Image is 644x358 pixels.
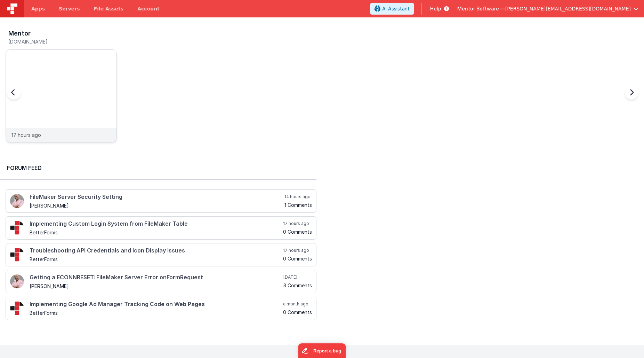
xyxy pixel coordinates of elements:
[31,5,45,12] span: Apps
[6,216,316,240] a: Implementing Custom Login System from FileMaker Table BetterForms 17 hours ago 0 Comments
[30,248,282,254] h4: Troubleshooting API Credentials and Icon Display Issues
[6,297,316,320] a: Implementing Google Ad Manager Tracking Code on Web Pages BetterForms a month ago 0 Comments
[298,343,346,358] iframe: Marker.io feedback button
[59,5,80,12] span: Servers
[7,164,309,172] h2: Forum Feed
[382,5,410,12] span: AI Assistant
[505,5,631,12] span: [PERSON_NAME][EMAIL_ADDRESS][DOMAIN_NAME]
[283,221,312,226] h5: 17 hours ago
[283,310,312,315] h5: 0 Comments
[430,5,441,12] span: Help
[283,229,312,234] h5: 0 Comments
[457,5,505,12] span: Mentor Software —
[284,202,312,208] h5: 1 Comments
[30,221,282,227] h4: Implementing Custom Login System from FileMaker Table
[94,5,124,12] span: File Assets
[10,221,24,235] img: 295_2.png
[10,301,24,315] img: 295_2.png
[284,194,312,200] h5: 14 hours ago
[457,5,638,12] button: Mentor Software — [PERSON_NAME][EMAIL_ADDRESS][DOMAIN_NAME]
[30,203,283,208] h5: [PERSON_NAME]
[283,301,312,307] h5: a month ago
[30,230,282,235] h5: BetterForms
[30,274,282,281] h4: Getting a ECONNRESET: FileMaker Server Error onFormRequest
[6,243,316,266] a: Troubleshooting API Credentials and Icon Display Issues BetterForms 17 hours ago 0 Comments
[283,248,312,253] h5: 17 hours ago
[30,283,282,289] h5: [PERSON_NAME]
[30,301,282,308] h4: Implementing Google Ad Manager Tracking Code on Web Pages
[6,270,316,293] a: Getting a ECONNRESET: FileMaker Server Error onFormRequest [PERSON_NAME] [DATE] 3 Comments
[30,194,283,200] h4: FileMaker Server Security Setting
[283,256,312,261] h5: 0 Comments
[283,274,312,280] h5: [DATE]
[8,39,117,44] h5: [DOMAIN_NAME]
[8,30,31,37] h3: Mentor
[10,274,24,288] img: 411_2.png
[10,194,24,208] img: 411_2.png
[10,248,24,262] img: 295_2.png
[30,257,282,262] h5: BetterForms
[30,310,282,316] h5: BetterForms
[370,3,414,15] button: AI Assistant
[283,283,312,288] h5: 3 Comments
[6,189,316,213] a: FileMaker Server Security Setting [PERSON_NAME] 14 hours ago 1 Comments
